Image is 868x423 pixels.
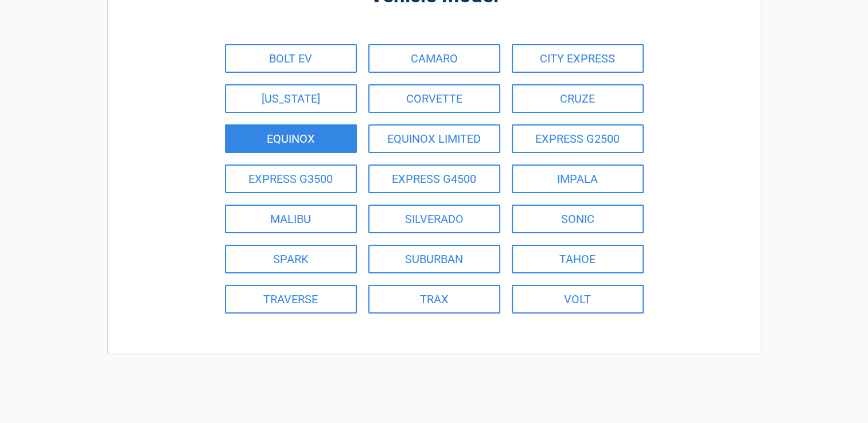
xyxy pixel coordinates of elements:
[225,44,357,73] a: BOLT EV
[225,84,357,113] a: [US_STATE]
[512,84,644,113] a: CRUZE
[368,245,500,273] a: SUBURBAN
[512,205,644,233] a: SONIC
[368,44,500,73] a: CAMARO
[512,164,644,193] a: IMPALA
[368,124,500,153] a: EQUINOX LIMITED
[512,285,644,314] a: VOLT
[368,84,500,113] a: CORVETTE
[512,44,644,73] a: CITY EXPRESS
[225,205,357,233] a: MALIBU
[368,205,500,233] a: SILVERADO
[368,164,500,193] a: EXPRESS G4500
[225,245,357,273] a: SPARK
[512,124,644,153] a: EXPRESS G2500
[225,164,357,193] a: EXPRESS G3500
[368,285,500,314] a: TRAX
[225,285,357,314] a: TRAVERSE
[225,124,357,153] a: EQUINOX
[512,245,644,273] a: TAHOE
